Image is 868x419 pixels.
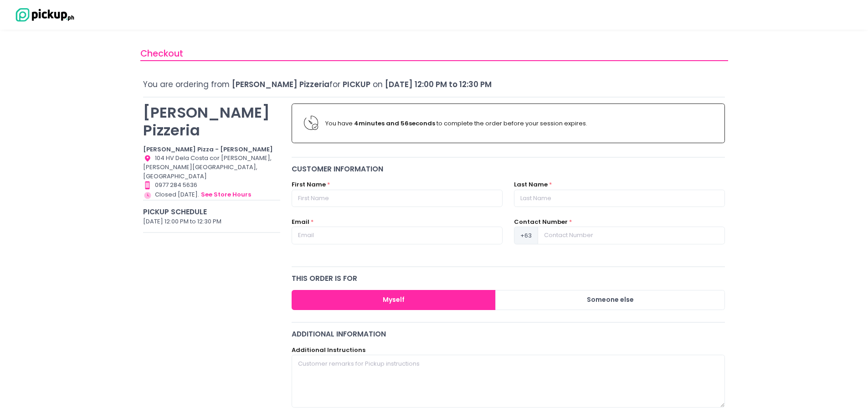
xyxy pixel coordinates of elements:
label: Last Name [514,180,548,189]
div: 104 HV Dela Costa cor [PERSON_NAME], [PERSON_NAME][GEOGRAPHIC_DATA], [GEOGRAPHIC_DATA] [143,154,280,181]
button: see store hours [200,190,252,200]
label: Additional Instructions [292,346,365,355]
div: Additional Information [292,329,725,339]
div: Large button group [292,290,725,310]
div: Pickup Schedule [143,207,280,217]
div: 0977 284 5636 [143,181,280,190]
button: Someone else [495,290,725,310]
input: Last Name [514,190,725,207]
span: +63 [514,227,538,244]
span: [DATE] 12:00 PM to 12:30 PM [385,79,492,90]
label: Contact Number [514,217,568,227]
input: Email [292,227,503,244]
span: Pickup [343,79,370,90]
b: [PERSON_NAME] Pizza - [PERSON_NAME] [143,145,273,154]
span: [PERSON_NAME] Pizzeria [232,79,329,90]
label: First Name [292,180,326,189]
div: You are ordering from for on [143,79,725,90]
p: [PERSON_NAME] Pizzeria [143,103,280,139]
div: Customer Information [292,164,725,174]
label: Email [292,217,309,227]
img: logo [11,7,75,23]
input: Contact Number [538,227,725,244]
div: You have to complete the order before your session expires. [325,119,713,128]
div: [DATE] 12:00 PM to 12:30 PM [143,217,280,226]
b: 4 minutes and 56 seconds [354,119,435,128]
div: this order is for [292,273,725,284]
input: First Name [292,190,503,207]
button: Myself [292,290,496,310]
div: Closed [DATE]. [143,190,280,200]
div: Checkout [140,47,728,61]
